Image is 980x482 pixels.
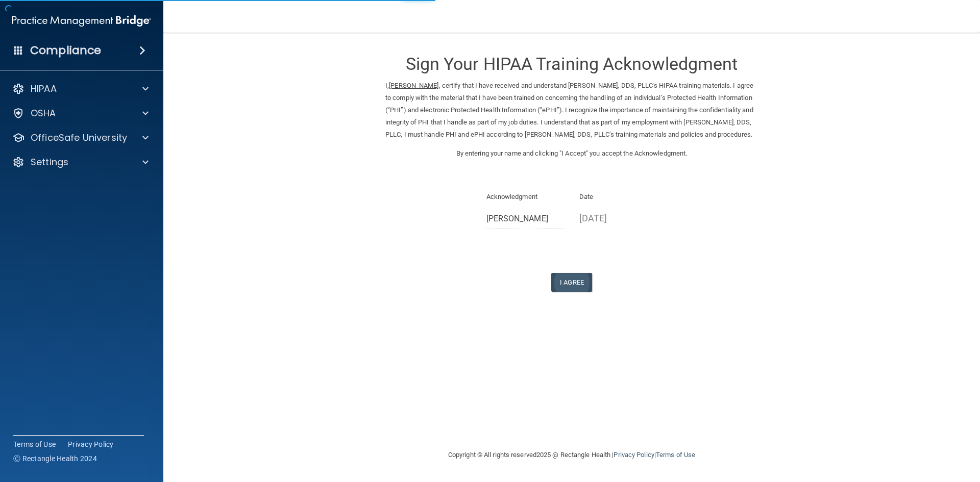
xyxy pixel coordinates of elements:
a: Settings [12,156,149,168]
h4: Compliance [30,43,101,58]
a: Terms of Use [13,439,56,449]
p: By entering your name and clicking "I Accept" you accept the Acknowledgment. [385,147,758,160]
p: I, , certify that I have received and understand [PERSON_NAME], DDS, PLLC's HIPAA training materi... [385,80,758,141]
a: Privacy Policy [68,439,114,449]
p: OfficeSafe University [31,132,127,144]
ins: [PERSON_NAME] [389,82,438,89]
span: Ⓒ Rectangle Health 2024 [13,453,97,464]
button: I Agree [551,273,592,292]
a: Terms of Use [656,451,695,459]
input: Full Name [486,210,565,229]
a: OSHA [12,107,149,119]
p: Settings [31,156,68,168]
p: Acknowledgment [486,191,565,203]
p: HIPAA [31,83,57,95]
p: OSHA [31,107,56,119]
a: OfficeSafe University [12,132,149,144]
a: Privacy Policy [614,451,654,459]
div: Copyright © All rights reserved 2025 @ Rectangle Health | | [385,439,758,471]
h3: Sign Your HIPAA Training Acknowledgment [385,55,758,73]
img: PMB logo [12,11,151,31]
a: HIPAA [12,83,149,95]
p: [DATE] [579,210,657,226]
p: Date [579,191,657,203]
